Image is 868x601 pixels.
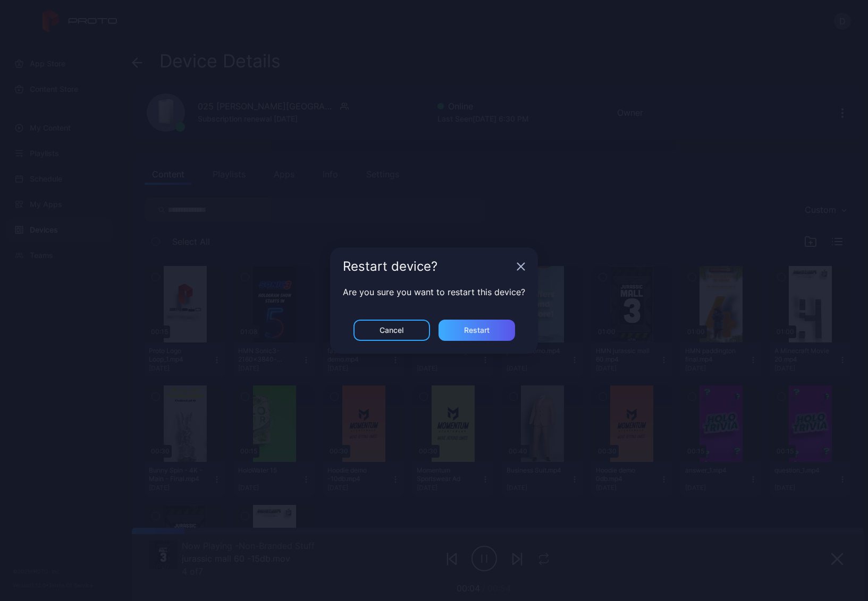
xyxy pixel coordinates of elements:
[380,326,403,334] div: Cancel
[343,286,525,298] p: Are you sure you want to restart this device?
[353,320,430,341] button: Cancel
[464,326,490,334] div: Restart
[439,320,515,341] button: Restart
[343,260,512,273] div: Restart device?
